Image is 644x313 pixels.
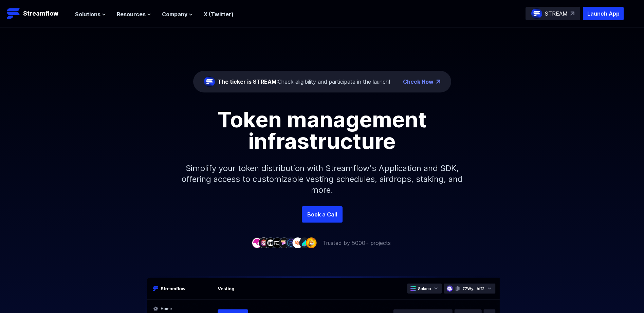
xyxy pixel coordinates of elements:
img: streamflow-logo-circle.png [531,8,542,19]
a: X (Twitter) [204,11,234,18]
img: company-2 [258,237,269,248]
span: The ticker is STREAM: [218,78,278,85]
img: top-right-arrow.png [436,80,440,84]
img: streamflow-logo-circle.png [204,76,215,87]
p: Streamflow [23,9,58,18]
img: company-9 [306,237,317,248]
span: Resources [117,10,146,18]
button: Launch App [583,7,624,20]
a: Check Now [403,78,434,86]
p: STREAM [545,9,568,18]
img: company-8 [299,237,310,248]
img: Streamflow Logo [7,7,20,20]
img: company-4 [272,237,283,248]
a: Streamflow [7,7,68,20]
img: company-5 [279,237,290,248]
span: Company [162,10,187,18]
img: top-right-arrow.svg [570,12,574,16]
a: STREAM [526,7,580,20]
p: Trusted by 5000+ projects [323,239,391,247]
button: Solutions [75,10,106,18]
span: Solutions [75,10,100,18]
img: company-3 [265,237,276,248]
p: Simplify your token distribution with Streamflow's Application and SDK, offering access to custom... [176,152,468,206]
img: company-1 [252,237,262,248]
div: Check eligibility and participate in the launch! [218,78,390,86]
img: company-6 [286,237,296,248]
a: Book a Call [302,206,343,223]
h1: Token management infrastructure [169,109,475,152]
img: company-7 [292,237,303,248]
button: Resources [117,10,151,18]
button: Company [162,10,193,18]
